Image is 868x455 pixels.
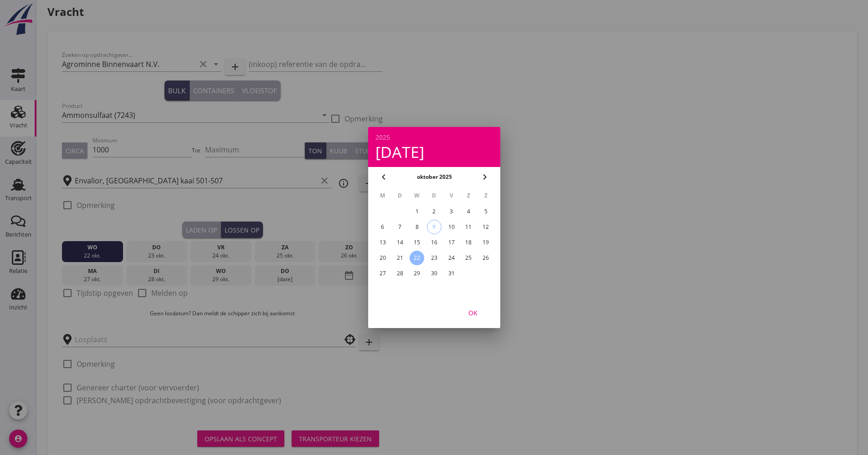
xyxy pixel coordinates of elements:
[414,170,454,184] button: oktober 2025
[478,251,493,265] button: 26
[426,266,441,281] button: 30
[392,220,407,234] button: 7
[478,235,493,250] button: 19
[460,308,486,318] div: OK
[391,188,408,203] th: D
[375,188,391,203] th: M
[426,235,441,250] button: 16
[461,235,476,250] button: 18
[375,235,390,250] button: 13
[378,172,389,182] i: chevron_left
[443,188,459,203] th: V
[444,220,458,234] button: 10
[444,204,458,219] button: 3
[461,204,476,219] button: 4
[375,220,390,234] button: 6
[478,204,493,219] button: 5
[410,235,424,250] button: 15
[392,235,407,250] button: 14
[478,188,494,203] th: Z
[392,266,407,281] button: 28
[444,266,458,281] button: 31
[426,204,441,219] button: 2
[460,188,477,203] th: Z
[461,220,476,234] button: 11
[461,251,476,265] button: 25
[410,266,424,281] button: 29
[453,304,493,321] button: OK
[426,188,442,203] th: D
[392,251,407,265] button: 21
[410,251,424,265] button: 22
[479,172,490,182] i: chevron_right
[375,134,493,141] div: 2025
[375,266,390,281] button: 27
[427,220,441,234] div: 9
[375,144,493,160] div: [DATE]
[426,220,441,234] button: 9
[478,220,493,234] button: 12
[410,204,424,219] button: 1
[410,220,424,234] button: 8
[444,251,458,265] button: 24
[409,188,425,203] th: W
[375,251,390,265] button: 20
[426,251,441,265] button: 23
[444,235,458,250] button: 17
